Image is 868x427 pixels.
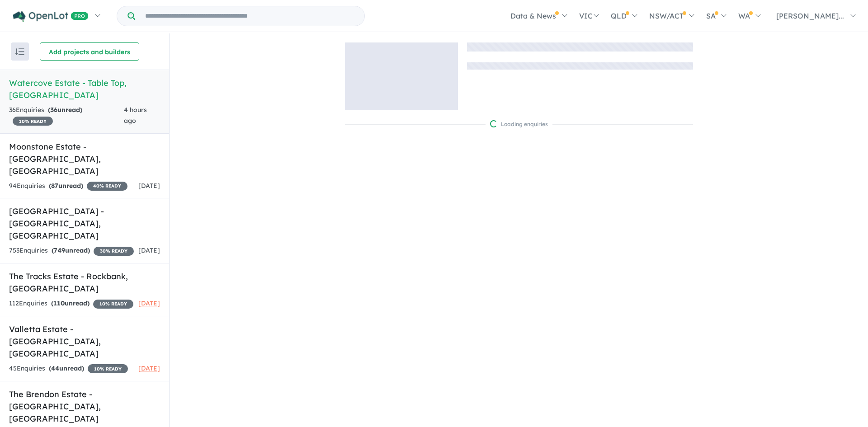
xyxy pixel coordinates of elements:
span: 44 [51,364,59,372]
span: 30 % READY [94,247,134,256]
h5: Watercove Estate - Table Top , [GEOGRAPHIC_DATA] [9,77,160,101]
span: 40 % READY [87,182,127,191]
div: 112 Enquir ies [9,298,133,309]
h5: The Brendon Estate - [GEOGRAPHIC_DATA] , [GEOGRAPHIC_DATA] [9,388,160,425]
span: [PERSON_NAME]... [776,11,844,20]
img: Openlot PRO Logo White [13,11,89,22]
span: 10 % READY [88,364,128,373]
span: [DATE] [138,246,160,254]
span: 87 [51,182,58,190]
span: 749 [54,246,65,254]
span: 4 hours ago [124,106,147,125]
strong: ( unread) [51,299,90,307]
div: Loading enquiries [490,120,548,129]
strong: ( unread) [49,364,84,372]
span: [DATE] [138,364,160,372]
img: sort.svg [15,48,24,55]
div: 753 Enquir ies [9,245,134,256]
span: 36 [50,106,57,114]
span: 10 % READY [93,300,133,309]
h5: The Tracks Estate - Rockbank , [GEOGRAPHIC_DATA] [9,270,160,295]
h5: Moonstone Estate - [GEOGRAPHIC_DATA] , [GEOGRAPHIC_DATA] [9,141,160,177]
span: 10 % READY [13,117,53,126]
span: [DATE] [138,299,160,307]
h5: Valletta Estate - [GEOGRAPHIC_DATA] , [GEOGRAPHIC_DATA] [9,323,160,360]
div: 94 Enquir ies [9,181,127,192]
span: [DATE] [138,182,160,190]
button: Add projects and builders [40,42,139,61]
strong: ( unread) [49,182,83,190]
h5: [GEOGRAPHIC_DATA] - [GEOGRAPHIC_DATA] , [GEOGRAPHIC_DATA] [9,205,160,242]
div: 45 Enquir ies [9,363,128,374]
div: 36 Enquir ies [9,105,124,127]
strong: ( unread) [48,106,82,114]
strong: ( unread) [52,246,90,254]
input: Try estate name, suburb, builder or developer [137,6,363,26]
span: 110 [53,299,65,307]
